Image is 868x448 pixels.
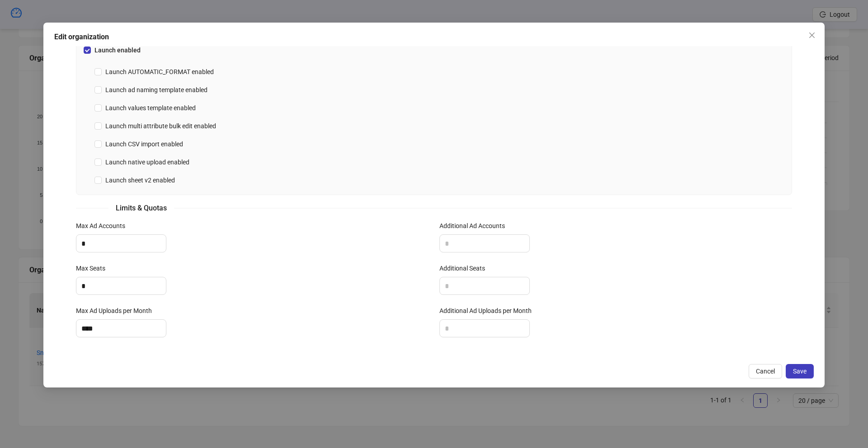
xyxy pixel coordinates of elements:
[102,121,220,131] span: Launch multi attribute bulk edit enabled
[91,45,144,55] span: Launch enabled
[808,32,816,39] span: close
[102,157,193,167] span: Launch native upload enabled
[102,175,179,185] span: Launch sheet v2 enabled
[102,103,199,113] span: Launch values template enabled
[76,277,166,294] input: Max Seats
[805,28,819,42] button: Close
[76,306,158,316] label: Max Ad Uploads per Month
[76,320,166,337] input: Max Ad Uploads per Month
[439,306,538,316] label: Additional Ad Uploads per Month
[439,221,511,231] label: Additional Ad Accounts
[76,263,111,273] label: Max Seats
[102,139,187,149] span: Launch CSV import enabled
[439,263,491,273] label: Additional Seats
[756,368,775,375] span: Cancel
[786,364,814,378] button: Save
[793,368,807,375] span: Save
[76,221,131,231] label: Max Ad Accounts
[102,85,211,95] span: Launch ad naming template enabled
[102,67,217,77] span: Launch AUTOMATIC_FORMAT enabled
[440,235,529,252] input: Additional Ad Accounts
[749,364,782,378] button: Cancel
[440,320,529,337] input: Additional Ad Uploads per Month
[76,235,166,252] input: Max Ad Accounts
[54,32,814,42] div: Edit organization
[108,202,174,214] span: Limits & Quotas
[440,277,529,294] input: Additional Seats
